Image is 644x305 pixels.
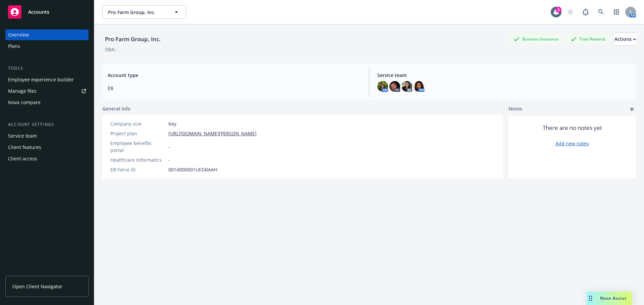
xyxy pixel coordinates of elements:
a: Add new notes [555,140,589,147]
div: Manage files [8,86,37,96]
button: Nova Assist [586,292,632,305]
a: Report a Bug [579,5,592,19]
a: Client features [5,142,89,153]
div: Nova compare [8,97,41,108]
span: Service team [377,72,631,79]
div: Employee experience builder [8,74,74,85]
div: Overview [8,29,29,40]
span: - [168,156,170,163]
a: Overview [5,29,89,40]
a: Manage files [5,86,89,96]
span: Account type [108,72,361,79]
img: photo [414,81,424,92]
div: Business Insurance [510,35,562,43]
a: Switch app [610,5,623,19]
div: Project plan [110,130,166,137]
a: Plans [5,41,89,52]
a: Start snowing [563,5,577,19]
div: 3 [555,6,561,12]
div: EB Force ID [110,166,166,173]
div: Tools [5,65,89,72]
span: - [168,143,170,150]
img: photo [377,81,388,92]
div: Client access [8,153,37,164]
span: Pro Farm Group, Inc. [108,9,166,16]
div: Plans [8,41,20,52]
div: DBA: - [105,46,117,53]
a: [URL][DOMAIN_NAME][PERSON_NAME] [168,130,257,137]
a: Employee experience builder [5,74,89,85]
div: Company size [110,120,166,127]
div: Account settings [5,121,89,128]
img: photo [389,81,400,92]
div: Service team [8,131,37,141]
a: Nova compare [5,97,89,108]
span: EB [108,85,361,92]
button: Actions [614,32,636,46]
span: Nova Assist [600,295,627,301]
span: Key [168,120,176,127]
img: photo [401,81,412,92]
div: Pro Farm Group, Inc. [102,35,163,44]
span: General info [102,105,130,112]
span: There are no notes yet [543,124,602,132]
span: Open Client Navigator [12,283,62,290]
div: Drag to move [586,292,595,305]
span: Notes [508,105,522,113]
div: Total Rewards [567,35,609,43]
button: Pro Farm Group, Inc. [102,5,186,19]
div: Client features [8,142,41,153]
a: Search [594,5,608,19]
span: Accounts [28,9,49,15]
span: 001d000001UFZ4lAAH [168,166,217,173]
a: Accounts [5,3,89,21]
a: Client access [5,153,89,164]
div: Employee benefits portal [110,140,166,154]
a: Service team [5,131,89,141]
a: add [628,105,636,113]
div: Healthcare Informatics [110,156,166,163]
